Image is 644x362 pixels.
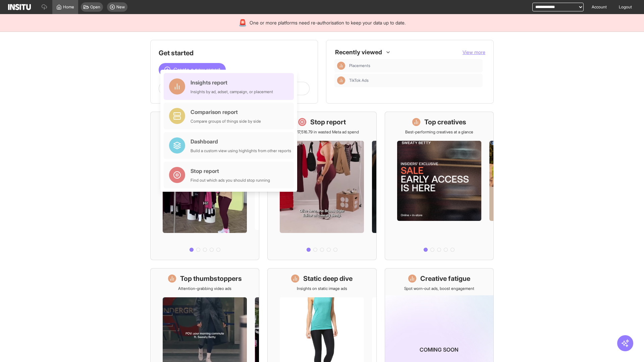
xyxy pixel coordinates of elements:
div: Compare groups of things side by side [191,119,261,124]
a: Top creativesBest-performing creatives at a glance [385,112,494,260]
a: Stop reportSave £17,516.79 in wasted Meta ad spend [267,112,376,260]
div: Stop report [191,167,270,175]
h1: Stop report [310,117,346,127]
div: Build a custom view using highlights from other reports [191,148,291,154]
h1: Get started [159,48,310,58]
p: Save £17,516.79 in wasted Meta ad spend [285,129,359,135]
span: Open [90,4,100,10]
span: TikTok Ads [349,78,480,83]
div: Dashboard [191,137,291,145]
p: Attention-grabbing video ads [178,286,231,291]
h1: Top creatives [424,117,466,127]
p: Insights on static image ads [297,286,347,291]
div: Insights [337,62,345,70]
p: Best-performing creatives at a glance [405,129,473,135]
button: View more [463,49,485,56]
span: New [116,4,125,10]
span: One or more platforms need re-authorisation to keep your data up to date. [250,19,406,26]
div: Find out which ads you should stop running [191,178,270,183]
button: Create a new report [159,63,226,76]
div: 🚨 [238,18,247,27]
div: Insights report [191,78,273,86]
h1: Static deep dive [303,274,353,283]
span: Placements [349,63,370,68]
div: Insights [337,76,345,84]
span: Placements [349,63,480,68]
div: Comparison report [191,108,261,116]
span: TikTok Ads [349,78,369,83]
img: Logo [8,4,31,10]
span: View more [463,49,485,55]
div: Insights by ad, adset, campaign, or placement [191,89,273,95]
span: Home [63,4,74,10]
h1: Top thumbstoppers [180,274,242,283]
a: What's live nowSee all active ads instantly [150,112,259,260]
span: Create a new report [173,66,220,74]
